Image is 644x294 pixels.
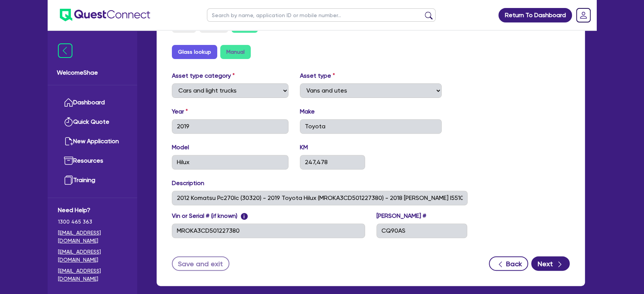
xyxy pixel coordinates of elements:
img: resources [64,156,73,165]
a: [EMAIL_ADDRESS][DOMAIN_NAME] [58,229,127,245]
label: Vin or Serial # (if known) [172,211,248,220]
input: Search by name, application ID or mobile number... [207,8,436,22]
a: New Application [58,132,127,151]
a: [EMAIL_ADDRESS][DOMAIN_NAME] [58,267,127,283]
button: Manual [220,45,251,59]
img: new-application [64,137,73,146]
span: i [241,213,248,220]
button: Save and exit [172,256,229,271]
label: Description [172,179,204,188]
label: Make [300,107,315,116]
button: Glass lookup [172,45,217,59]
a: Quick Quote [58,112,127,132]
a: Dropdown toggle [574,5,593,25]
label: Asset type category [172,71,235,80]
img: icon-menu-close [58,43,72,58]
img: quest-connect-logo-blue [60,9,150,21]
img: training [64,176,73,185]
a: Dashboard [58,93,127,112]
a: Return To Dashboard [498,8,572,22]
a: [EMAIL_ADDRESS][DOMAIN_NAME] [58,248,127,264]
label: Year [172,107,188,116]
button: Next [531,256,570,271]
button: Back [489,256,528,271]
label: KM [300,143,308,152]
span: Welcome Shae [57,68,128,77]
a: Resources [58,151,127,171]
label: [PERSON_NAME] # [376,211,426,220]
label: Model [172,143,189,152]
span: 1300 465 363 [58,218,127,226]
a: Training [58,171,127,190]
label: Asset type [300,71,335,80]
img: quick-quote [64,117,73,126]
span: Need Help? [58,206,127,215]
